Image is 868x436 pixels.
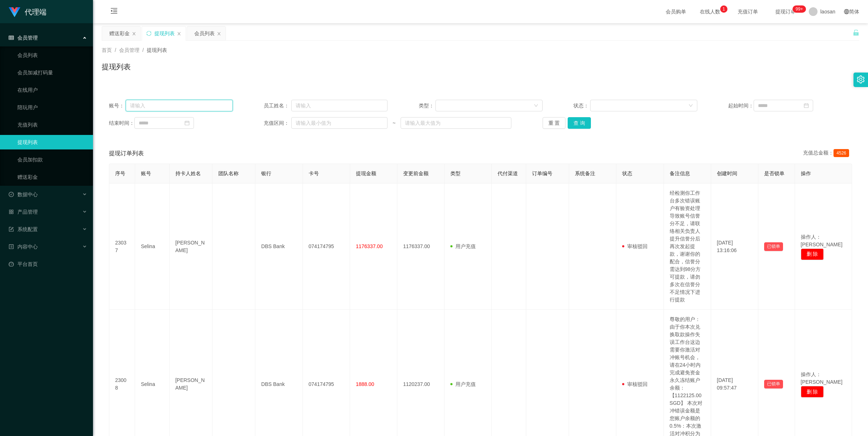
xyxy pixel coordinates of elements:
sup: 1216 [793,5,806,13]
span: 审核驳回 [622,381,648,387]
span: 操作 [801,170,811,176]
td: DBS Bank [255,184,303,310]
span: 审核驳回 [622,243,648,249]
span: 订单编号 [532,170,552,176]
span: 卡号 [309,170,319,176]
i: 图标: calendar [804,103,809,108]
input: 请输入最小值为 [291,117,388,129]
a: 充值列表 [17,118,87,132]
span: 产品管理 [9,209,38,215]
div: 赠送彩金 [109,26,130,40]
span: 持卡人姓名 [175,170,201,176]
td: 经检测你工作台多次错误账户有验资处理导致账号信誉分不足，请联络相关负责人提升信誉分后再次发起提款，谢谢你的配合，信誉分需达到98分方可提款，请勿多次在信誉分不足情况下进行提款 [664,184,711,310]
button: 已锁单 [764,380,783,388]
span: ~ [388,119,401,127]
span: 账号 [141,170,151,176]
i: 图标: close [217,32,221,36]
i: 图标: down [534,103,538,108]
a: 赠送彩金 [17,170,87,184]
sup: 1 [720,5,727,13]
span: 会员管理 [119,47,139,53]
button: 查 询 [568,117,591,129]
input: 请输入 [126,100,233,111]
a: 会员加减打码量 [17,65,87,80]
span: 备注信息 [670,170,690,176]
i: 图标: appstore-o [9,209,14,214]
a: 陪玩用户 [17,100,87,115]
span: 1888.00 [356,381,374,387]
span: 充值订单 [734,9,762,14]
i: 图标: close [177,32,181,36]
i: 图标: close [132,32,136,36]
i: 图标: check-circle-o [9,192,14,197]
i: 图标: profile [9,244,14,249]
span: 团队名称 [218,170,239,176]
button: 删 除 [801,386,824,398]
button: 删 除 [801,248,824,260]
i: 图标: menu-fold [102,0,126,24]
span: 类型： [419,102,436,110]
a: 代理端 [9,9,46,15]
span: 操作人：[PERSON_NAME] [801,234,843,247]
img: logo.9652507e.png [9,7,20,17]
span: 内容中心 [9,244,38,250]
td: 23037 [109,184,135,310]
h1: 提现列表 [102,61,131,72]
div: 会员列表 [194,26,215,40]
span: / [115,47,116,53]
i: 图标: sync [146,31,151,36]
span: 状态 [622,170,632,176]
span: 提现列表 [147,47,167,53]
span: 会员管理 [9,35,38,41]
i: 图标: table [9,35,14,40]
span: 4526 [833,149,849,157]
i: 图标: form [9,227,14,232]
span: / [142,47,144,53]
span: 账号： [109,102,126,110]
span: 状态： [573,102,591,110]
span: 提现金额 [356,170,376,176]
i: 图标: global [844,9,849,14]
span: 操作人：[PERSON_NAME] [801,371,843,385]
span: 序号 [115,170,125,176]
div: 提现列表 [154,26,175,40]
a: 会员加扣款 [17,152,87,167]
span: 员工姓名： [264,102,291,110]
span: 提现订单列表 [109,149,144,158]
input: 请输入最大值为 [401,117,511,129]
i: 图标: unlock [853,29,859,36]
span: 类型 [450,170,461,176]
span: 创建时间 [717,170,737,176]
button: 重 置 [543,117,566,129]
span: 代付渠道 [498,170,518,176]
span: 用户充值 [450,381,476,387]
td: 1176337.00 [397,184,445,310]
span: 首页 [102,47,112,53]
button: 已锁单 [764,242,783,251]
td: [PERSON_NAME] [170,184,212,310]
i: 图标: down [689,103,693,108]
i: 图标: calendar [184,120,190,126]
span: 银行 [261,170,271,176]
span: 用户充值 [450,243,476,249]
div: 充值总金额： [803,149,852,158]
span: 充值区间： [264,119,291,127]
h1: 代理端 [25,0,46,24]
span: 系统配置 [9,226,38,232]
td: 074174795 [303,184,350,310]
span: 结束时间： [109,119,134,127]
a: 提现列表 [17,135,87,149]
span: 提现订单 [772,9,799,14]
span: 数据中心 [9,192,38,197]
span: 系统备注 [575,170,595,176]
span: 是否锁单 [764,170,784,176]
span: 起始时间： [728,102,754,110]
span: 变更前金额 [403,170,429,176]
span: 1176337.00 [356,243,383,249]
p: 1 [722,5,725,13]
i: 图标: setting [857,75,865,83]
a: 图标: dashboard平台首页 [9,257,87,271]
td: [DATE] 13:16:06 [711,184,758,310]
input: 请输入 [291,100,388,111]
td: Selina [135,184,170,310]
